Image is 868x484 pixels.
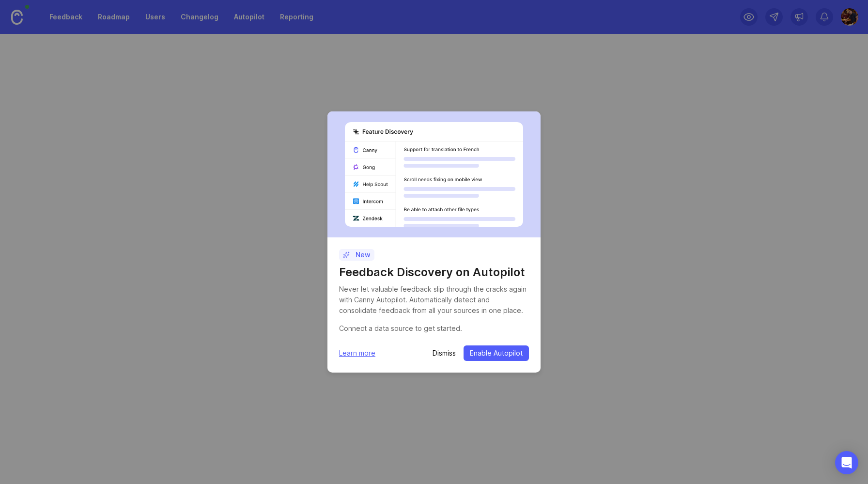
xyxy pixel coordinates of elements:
[470,348,523,358] span: Enable Autopilot
[339,284,529,316] div: Never let valuable feedback slip through the cracks again with Canny Autopilot. Automatically det...
[433,348,456,358] button: Dismiss
[464,345,529,361] button: Enable Autopilot
[835,451,858,474] div: Open Intercom Messenger
[339,323,529,334] div: Connect a data source to get started.
[339,265,529,280] h1: Feedback Discovery on Autopilot
[345,122,523,227] img: autopilot-456452bdd303029aca878276f8eef889.svg
[339,348,375,359] a: Learn more
[343,250,371,260] p: New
